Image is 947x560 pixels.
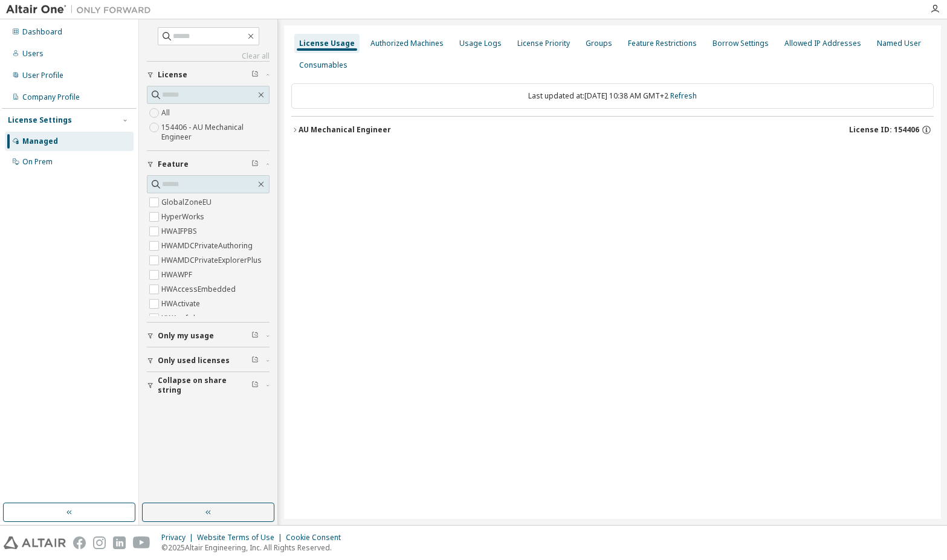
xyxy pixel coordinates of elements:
[22,137,58,146] div: Managed
[6,4,157,16] img: Altair One
[22,157,53,167] div: On Prem
[670,91,697,101] a: Refresh
[147,323,270,349] button: Only my usage
[161,311,200,326] label: HWAcufwh
[161,224,199,239] label: HWAIFPBS
[8,115,72,125] div: License Settings
[291,117,934,143] button: AU Mechanical EngineerLicense ID: 154406
[133,536,150,549] img: youtube.svg
[251,331,259,341] span: Clear filter
[161,282,238,297] label: HWAccessEmbedded
[299,39,355,48] div: License Usage
[147,372,270,399] button: Collapse on share string
[158,159,189,169] span: Feature
[161,120,270,144] label: 154406 - AU Mechanical Engineer
[147,62,270,88] button: License
[4,536,66,549] img: altair_logo.svg
[73,536,86,549] img: facebook.svg
[161,268,195,282] label: HWAWPF
[784,39,861,48] div: Allowed IP Addresses
[251,381,259,390] span: Clear filter
[286,533,348,542] div: Cookie Consent
[161,239,255,253] label: HWAMDCPrivateAuthoring
[628,39,697,48] div: Feature Restrictions
[299,60,347,70] div: Consumables
[370,39,444,48] div: Authorized Machines
[158,70,187,80] span: License
[251,70,259,80] span: Clear filter
[713,39,769,48] div: Borrow Settings
[158,356,230,365] span: Only used licenses
[291,83,934,109] div: Last updated at: [DATE] 10:38 AM GMT+2
[147,51,270,61] a: Clear all
[161,195,214,210] label: GlobalZoneEU
[299,125,391,135] div: AU Mechanical Engineer
[113,536,126,549] img: linkedin.svg
[158,331,214,341] span: Only my usage
[22,27,62,37] div: Dashboard
[251,356,259,365] span: Clear filter
[161,106,172,120] label: All
[147,151,270,178] button: Feature
[161,533,197,542] div: Privacy
[849,125,919,135] span: License ID: 154406
[586,39,612,48] div: Groups
[517,39,570,48] div: License Priority
[22,49,44,59] div: Users
[93,536,106,549] img: instagram.svg
[459,39,502,48] div: Usage Logs
[197,533,286,542] div: Website Terms of Use
[877,39,921,48] div: Named User
[22,92,80,102] div: Company Profile
[251,159,259,169] span: Clear filter
[147,347,270,374] button: Only used licenses
[161,210,207,224] label: HyperWorks
[158,376,251,395] span: Collapse on share string
[22,71,63,80] div: User Profile
[161,297,202,311] label: HWActivate
[161,542,348,553] p: © 2025 Altair Engineering, Inc. All Rights Reserved.
[161,253,264,268] label: HWAMDCPrivateExplorerPlus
